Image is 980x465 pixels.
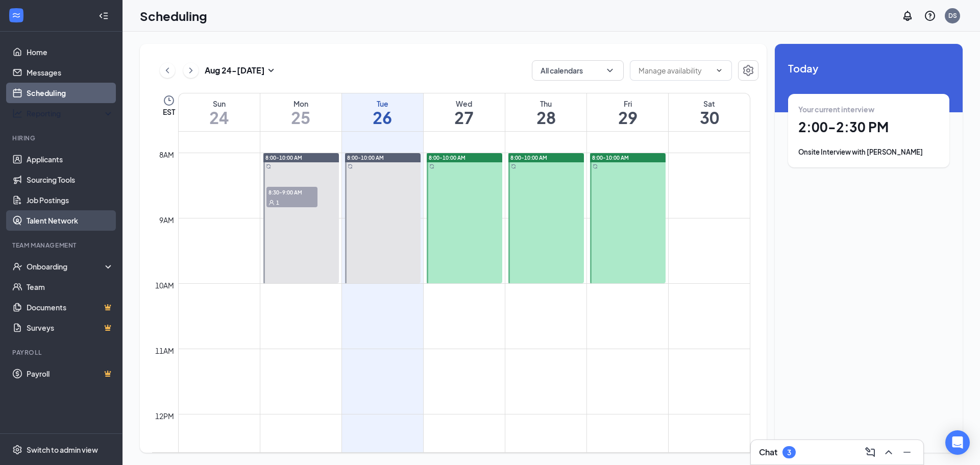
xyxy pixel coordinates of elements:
[27,190,114,210] a: Job Postings
[424,93,505,131] a: August 27, 2025
[153,345,176,356] div: 11am
[901,446,913,458] svg: Minimize
[266,187,317,197] span: 8:30-9:00 AM
[348,164,353,169] svg: Sync
[880,444,897,460] button: ChevronUp
[27,317,114,338] a: SurveysCrown
[266,164,271,169] svg: Sync
[12,108,22,118] svg: Analysis
[510,154,547,161] span: 8:00-10:00 AM
[27,149,114,169] a: Applicants
[798,104,939,114] div: Your current interview
[12,241,112,250] div: Team Management
[901,10,914,22] svg: Notifications
[342,109,423,126] h1: 26
[587,93,668,131] a: August 29, 2025
[948,11,957,20] div: DS
[27,83,114,103] a: Scheduling
[186,64,196,77] svg: ChevronRight
[99,11,109,21] svg: Collapse
[183,63,199,78] button: ChevronRight
[260,99,341,109] div: Mon
[532,60,624,81] button: All calendarsChevronDown
[160,63,175,78] button: ChevronLeft
[715,66,723,75] svg: ChevronDown
[27,62,114,83] a: Messages
[787,448,791,457] div: 3
[924,10,936,22] svg: QuestionInfo
[12,445,22,455] svg: Settings
[157,214,176,226] div: 9am
[429,154,465,161] span: 8:00-10:00 AM
[605,65,615,76] svg: ChevronDown
[163,107,175,117] span: EST
[738,60,758,81] button: Settings
[27,261,105,272] div: Onboarding
[587,99,668,109] div: Fri
[12,261,22,272] svg: UserCheck
[276,199,279,206] span: 1
[163,94,175,107] svg: Clock
[899,444,915,460] button: Minimize
[669,93,750,131] a: August 30, 2025
[883,446,895,458] svg: ChevronUp
[788,60,949,76] span: Today
[157,149,176,160] div: 8am
[12,134,112,142] div: Hiring
[798,147,939,157] div: Onsite Interview with [PERSON_NAME]
[153,280,176,291] div: 10am
[27,42,114,62] a: Home
[179,99,260,109] div: Sun
[260,93,341,131] a: August 25, 2025
[260,109,341,126] h1: 25
[179,93,260,131] a: August 24, 2025
[342,93,423,131] a: August 26, 2025
[265,154,302,161] span: 8:00-10:00 AM
[429,164,434,169] svg: Sync
[669,109,750,126] h1: 30
[268,200,275,206] svg: User
[505,99,586,109] div: Thu
[162,64,173,77] svg: ChevronLeft
[798,118,939,136] h1: 2:00 - 2:30 PM
[27,445,98,455] div: Switch to admin view
[27,297,114,317] a: DocumentsCrown
[179,109,260,126] h1: 24
[511,164,516,169] svg: Sync
[11,10,21,20] svg: WorkstreamLogo
[140,7,207,25] h1: Scheduling
[759,447,777,458] h3: Chat
[27,363,114,384] a: PayrollCrown
[265,64,277,77] svg: SmallChevronDown
[742,64,754,77] svg: Settings
[342,99,423,109] div: Tue
[592,154,629,161] span: 8:00-10:00 AM
[205,65,265,76] h3: Aug 24 - [DATE]
[864,446,876,458] svg: ComposeMessage
[669,99,750,109] div: Sat
[27,108,114,118] div: Reporting
[12,348,112,357] div: Payroll
[27,277,114,297] a: Team
[27,210,114,231] a: Talent Network
[593,164,598,169] svg: Sync
[505,93,586,131] a: August 28, 2025
[424,99,505,109] div: Wed
[424,109,505,126] h1: 27
[862,444,878,460] button: ComposeMessage
[639,65,711,76] input: Manage availability
[347,154,384,161] span: 8:00-10:00 AM
[587,109,668,126] h1: 29
[153,410,176,422] div: 12pm
[505,109,586,126] h1: 28
[27,169,114,190] a: Sourcing Tools
[945,430,970,455] div: Open Intercom Messenger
